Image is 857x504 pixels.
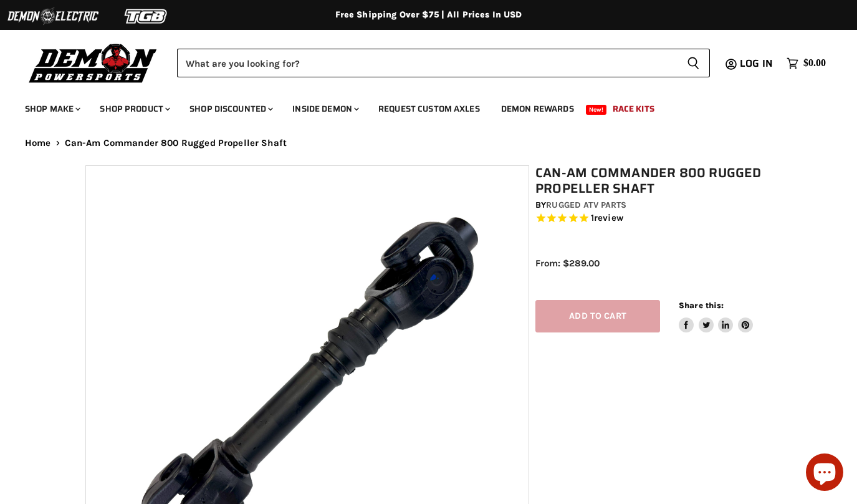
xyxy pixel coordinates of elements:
a: Rugged ATV Parts [546,200,626,210]
span: review [594,213,623,224]
span: Share this: [679,301,724,310]
span: From: $289.00 [535,258,600,269]
a: Demon Rewards [492,96,583,122]
a: $0.00 [780,54,832,72]
span: 1 reviews [591,213,623,224]
div: by [535,198,778,212]
span: Log in [740,56,773,71]
a: Home [25,138,51,148]
a: Shop Make [16,96,88,122]
img: Demon Powersports [25,41,161,85]
a: Shop Product [90,96,178,122]
inbox-online-store-chat: Shopify online store chat [802,453,847,494]
a: Request Custom Axles [369,96,489,122]
img: Demon Electric Logo 2 [6,4,100,28]
form: Product [177,49,710,77]
span: New! [586,105,607,115]
span: Can-Am Commander 800 Rugged Propeller Shaft [65,138,287,148]
h1: Can-Am Commander 800 Rugged Propeller Shaft [535,165,778,196]
button: Search [677,49,710,77]
a: Race Kits [603,96,664,122]
span: Rated 5.0 out of 5 stars 1 reviews [535,212,778,225]
span: $0.00 [803,57,826,69]
a: Shop Discounted [180,96,280,122]
ul: Main menu [16,91,823,122]
img: TGB Logo 2 [100,4,193,28]
a: Log in [734,58,780,69]
aside: Share this: [679,300,753,333]
a: Inside Demon [283,96,366,122]
input: Search [177,49,677,77]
